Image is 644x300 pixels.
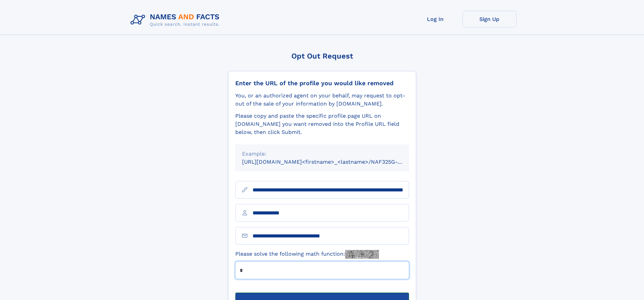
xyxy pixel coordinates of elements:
[235,92,409,108] div: You, or an authorized agent on your behalf, may request to opt-out of the sale of your informatio...
[462,11,517,27] a: Sign Up
[242,159,422,165] small: [URL][DOMAIN_NAME]<firstname>_<lastname>/NAF325G-xxxxxxxx
[128,11,225,29] img: Logo Names and Facts
[235,112,409,136] div: Please copy and paste the specific profile page URL on [DOMAIN_NAME] you want removed into the Pr...
[228,52,416,60] div: Opt Out Request
[235,250,379,259] label: Please solve the following math function:
[242,150,402,158] div: Example:
[235,79,409,87] div: Enter the URL of the profile you would like removed
[408,11,462,27] a: Log In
